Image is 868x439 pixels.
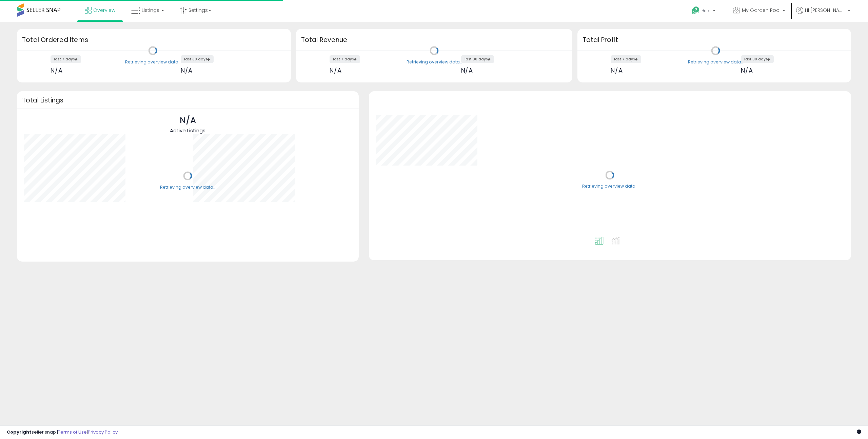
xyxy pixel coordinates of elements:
[691,6,700,15] i: Get Help
[142,7,159,14] span: Listings
[93,7,115,14] span: Overview
[702,8,711,14] span: Help
[407,59,462,65] div: Retrieving overview data..
[742,7,781,14] span: My Garden Pool
[686,1,722,22] a: Help
[582,184,637,190] div: Retrieving overview data..
[160,184,215,190] div: Retrieving overview data..
[805,7,846,14] span: Hi [PERSON_NAME]
[125,59,180,65] div: Retrieving overview data..
[688,59,743,65] div: Retrieving overview data..
[796,7,850,22] a: Hi [PERSON_NAME]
